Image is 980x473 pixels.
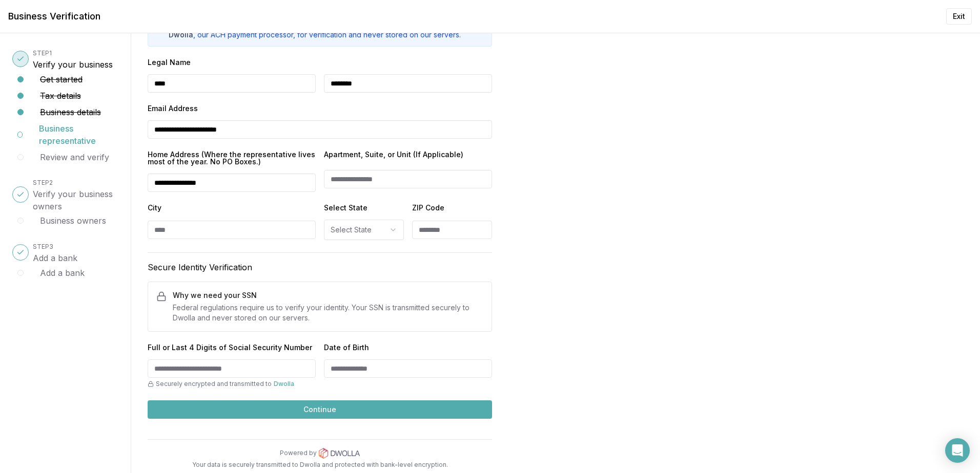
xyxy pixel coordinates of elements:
[148,344,316,351] label: Full or Last 4 Digits of Social Security Number
[945,438,970,463] div: Open Intercom Messenger
[33,58,113,71] h3: Verify your business
[319,448,360,459] img: Dwolla
[169,30,193,39] a: Dwolla
[33,179,53,186] span: STEP 2
[148,59,492,66] label: Legal Name
[148,400,492,419] button: Continue
[148,151,316,165] label: Home Address (Where the representative lives most of the year. No PO Boxes.)
[40,214,106,227] button: Business owners
[40,267,85,279] button: Add a bank
[40,106,101,118] button: Business details
[40,151,109,163] button: Review and verify
[33,176,118,212] button: STEP2Verify your business owners
[280,449,317,457] p: Powered by
[148,380,316,388] div: Securely encrypted and transmitted to
[946,8,972,25] button: Exit
[40,73,83,85] button: Get started
[324,344,492,351] label: Date of Birth
[274,380,294,388] a: Dwolla
[8,9,100,24] h1: Business Verification
[148,461,492,469] p: Your data is securely transmitted to Dwolla and protected with bank-level encryption.
[324,151,492,162] label: Apartment, Suite, or Unit (If Applicable)
[33,243,53,250] span: STEP 3
[33,240,77,264] button: STEP3Add a bank
[148,204,316,212] label: City
[33,49,52,57] span: STEP 1
[33,46,113,71] button: STEP1Verify your business
[33,252,77,264] h3: Add a bank
[173,290,483,300] h4: Why we need your SSN
[412,204,492,212] label: ZIP Code
[173,303,483,323] p: Federal regulations require us to verify your identity. Your SSN is transmitted securely to Dwoll...
[40,90,81,102] button: Tax details
[148,105,492,112] label: Email Address
[39,122,118,147] button: Business representative
[324,204,404,211] label: Select State
[148,261,492,273] h3: Secure Identity Verification
[33,188,118,212] h3: Verify your business owners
